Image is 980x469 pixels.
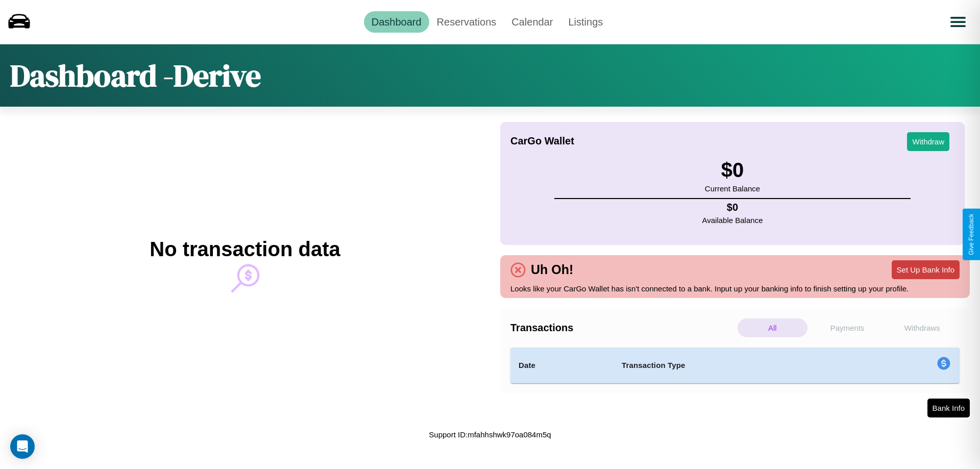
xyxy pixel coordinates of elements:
p: Available Balance [702,213,763,227]
h4: $ 0 [702,202,763,213]
div: Give Feedback [968,214,975,255]
h4: CarGo Wallet [510,135,574,147]
button: Withdraw [907,132,949,151]
a: Dashboard [364,11,429,33]
h4: Uh Oh! [526,262,578,277]
h4: Transaction Type [622,359,853,372]
p: All [738,318,807,337]
button: Open menu [944,8,972,36]
p: Withdraws [887,318,957,337]
div: Open Intercom Messenger [10,434,35,459]
h2: No transaction data [150,238,340,261]
h3: $ 0 [705,159,760,182]
a: Reservations [429,11,504,33]
button: Bank Info [927,399,970,417]
p: Looks like your CarGo Wallet has isn't connected to a bank. Input up your banking info to finish ... [510,282,960,295]
p: Current Balance [705,182,760,195]
a: Calendar [504,11,560,33]
table: simple table [510,348,960,383]
h4: Date [519,359,605,372]
p: Payments [813,318,883,337]
button: Set Up Bank Info [892,260,960,279]
a: Listings [560,11,610,33]
p: Support ID: mfahhshwk97oa084m5q [429,428,551,441]
h4: Transactions [510,322,735,334]
h1: Dashboard - Derive [10,55,261,96]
